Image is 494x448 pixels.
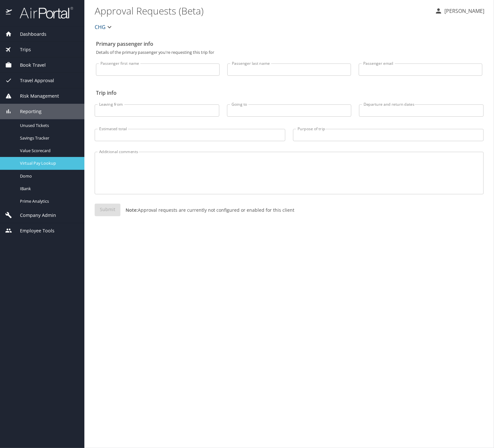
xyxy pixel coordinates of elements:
[120,207,294,213] p: Approval requests are currently not configured or enabled for this client
[96,88,482,98] h2: Trip info
[126,207,138,213] strong: Note:
[432,5,487,17] button: [PERSON_NAME]
[92,21,116,34] button: CHG
[96,50,482,54] p: Details of the primary passenger you're requesting this trip for
[12,108,42,115] span: Reporting
[13,6,73,19] img: airportal-logo.png
[12,46,31,53] span: Trips
[20,148,77,154] span: Value Scorecard
[12,93,59,100] span: Risk Management
[95,1,430,21] h1: Approval Requests (Beta)
[6,6,13,19] img: icon-airportal.png
[442,7,484,15] p: [PERSON_NAME]
[95,23,106,32] span: CHG
[20,173,77,179] span: Domo
[20,198,77,204] span: Prime Analytics
[20,135,77,141] span: Savings Tracker
[12,227,54,234] span: Employee Tools
[12,62,46,69] span: Book Travel
[12,31,46,38] span: Dashboards
[20,122,77,129] span: Unused Tickets
[20,160,77,166] span: Virtual Pay Lookup
[20,186,77,192] span: IBank
[96,39,482,49] h2: Primary passenger info
[12,77,54,84] span: Travel Approval
[12,212,56,219] span: Company Admin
